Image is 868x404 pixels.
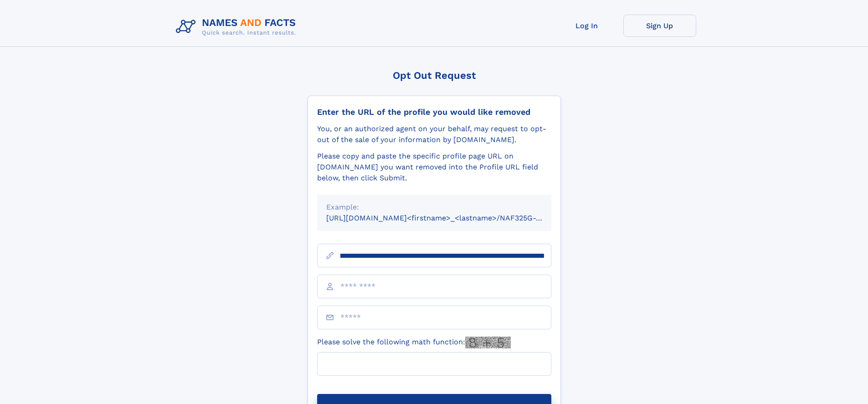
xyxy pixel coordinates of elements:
[308,70,561,81] div: Opt Out Request
[326,214,569,222] small: [URL][DOMAIN_NAME]<firstname>_<lastname>/NAF325G-xxxxxxxx
[326,202,542,213] div: Example:
[172,15,303,39] img: Logo Names and Facts
[623,15,696,37] a: Sign Up
[317,151,551,184] div: Please copy and paste the specific profile page URL on [DOMAIN_NAME] you want removed into the Pr...
[317,337,511,348] label: Please solve the following math function:
[317,107,551,117] div: Enter the URL of the profile you would like removed
[550,15,623,37] a: Log In
[317,123,551,145] div: You, or an authorized agent on your behalf, may request to opt-out of the sale of your informatio...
